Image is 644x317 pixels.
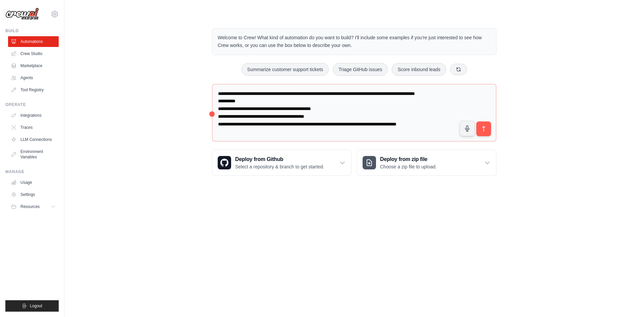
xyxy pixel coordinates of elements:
[5,102,59,107] div: Operate
[8,146,59,162] a: Environment Variables
[8,36,59,47] a: Automations
[218,34,491,49] p: Welcome to Crew! What kind of automation do you want to build? I'll include some examples if you'...
[333,63,388,76] button: Triage GitHub issues
[8,60,59,71] a: Marketplace
[241,63,329,76] button: Summarize customer support tickets
[380,163,437,170] p: Choose a zip file to upload.
[235,163,324,170] p: Select a repository & branch to get started.
[8,201,59,212] button: Resources
[8,122,59,133] a: Traces
[235,155,324,163] h3: Deploy from Github
[8,177,59,188] a: Usage
[20,204,40,209] span: Resources
[8,85,59,95] a: Tool Registry
[5,300,59,312] button: Logout
[5,169,59,174] div: Manage
[8,72,59,83] a: Agents
[5,28,59,34] div: Build
[8,110,59,121] a: Integrations
[8,189,59,200] a: Settings
[392,63,446,76] button: Score inbound leads
[30,303,42,309] span: Logout
[380,155,437,163] h3: Deploy from zip file
[8,48,59,59] a: Crew Studio
[8,134,59,145] a: LLM Connections
[5,8,39,20] img: Logo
